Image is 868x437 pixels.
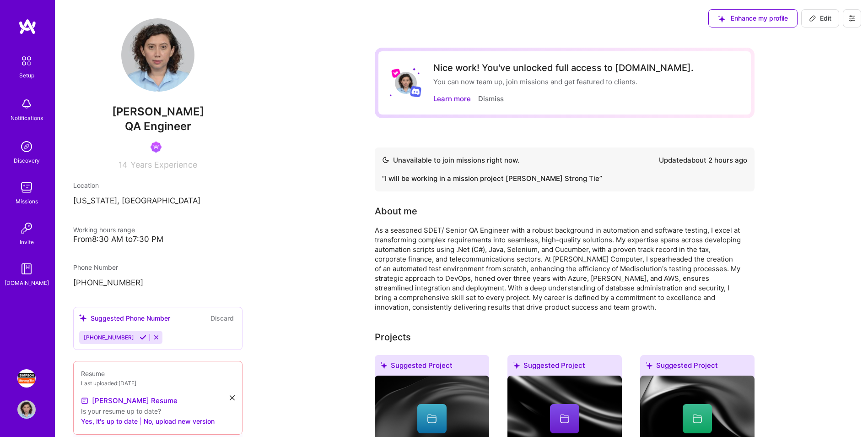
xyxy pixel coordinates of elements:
button: Edit [801,9,839,27]
div: Notifications [11,113,43,123]
div: Last uploaded: [DATE] [81,378,235,388]
button: Learn more [433,94,471,104]
i: icon SuggestedTeams [718,15,725,22]
a: [PERSON_NAME] Resume [81,395,178,406]
div: From 8:30 AM to 7:30 PM [73,235,243,244]
i: icon SuggestedTeams [646,362,652,369]
img: Lyft logo [391,68,401,78]
span: Years Experience [130,160,197,169]
a: User Avatar [15,400,38,419]
div: Invite [20,237,34,247]
div: Projects [375,330,411,344]
div: Suggested Project [375,355,489,379]
span: Phone Number [73,263,118,271]
img: User Avatar [395,72,417,94]
div: Suggested Phone Number [79,313,170,323]
button: Dismiss [478,94,504,104]
i: Accept [140,334,146,341]
img: discovery [17,137,36,156]
div: Nice work! You've unlocked full access to [DOMAIN_NAME]. [433,62,694,73]
span: Working hours range [73,226,135,234]
p: [PHONE_NUMBER] [73,278,243,289]
div: Suggested Project [507,355,622,379]
div: Unavailable to join missions right now. [382,155,519,166]
span: QA Engineer [125,120,191,133]
i: icon SuggestedTeams [513,362,520,369]
div: About me [375,204,417,218]
img: Invite [17,219,36,237]
img: guide book [17,260,36,278]
div: Tell us a little about yourself [375,204,417,218]
span: Enhance my profile [718,14,788,23]
div: Setup [19,71,34,80]
span: Edit [809,14,831,23]
button: Enhance my profile [708,9,798,27]
div: You can now team up, join missions and get featured to clients. [433,77,694,87]
span: 14 [119,160,128,169]
div: As a seasoned SDET/ Senior QA Engineer with a robust background in automation and software testin... [375,225,741,312]
div: Missions [16,197,38,206]
i: Reject [153,334,160,341]
span: [PHONE_NUMBER] [84,334,134,341]
p: [US_STATE], [GEOGRAPHIC_DATA] [73,196,243,207]
div: Updated about 2 hours ago [659,155,747,166]
img: Been on Mission [151,142,162,153]
img: Availability [382,156,389,164]
span: Resume [81,370,105,377]
div: Is your resume up to date? [81,406,235,416]
i: icon Close [230,395,235,400]
div: [DOMAIN_NAME] [5,278,49,288]
img: Simpson Strong-Tie: Full-stack engineering team for Platform [17,369,36,388]
div: “ I will be working in a mission project [PERSON_NAME] Strong Tie ” [382,173,747,184]
button: No, upload new version [144,416,215,427]
img: setup [17,51,36,71]
div: Suggested Project [640,355,755,379]
i: icon SuggestedTeams [380,362,387,369]
img: User Avatar [121,18,194,92]
img: Discord logo [410,86,421,97]
button: Discard [208,313,237,323]
img: logo [18,18,37,35]
img: teamwork [17,178,36,197]
img: Resume [81,397,88,404]
div: Discovery [14,156,40,165]
button: Yes, it's up to date [81,416,138,427]
span: [PERSON_NAME] [73,105,243,119]
i: icon SuggestedTeams [79,314,87,322]
span: | [140,416,142,426]
img: bell [17,95,36,113]
img: User Avatar [17,400,36,419]
a: Simpson Strong-Tie: Full-stack engineering team for Platform [15,369,38,388]
div: Location [73,180,243,190]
